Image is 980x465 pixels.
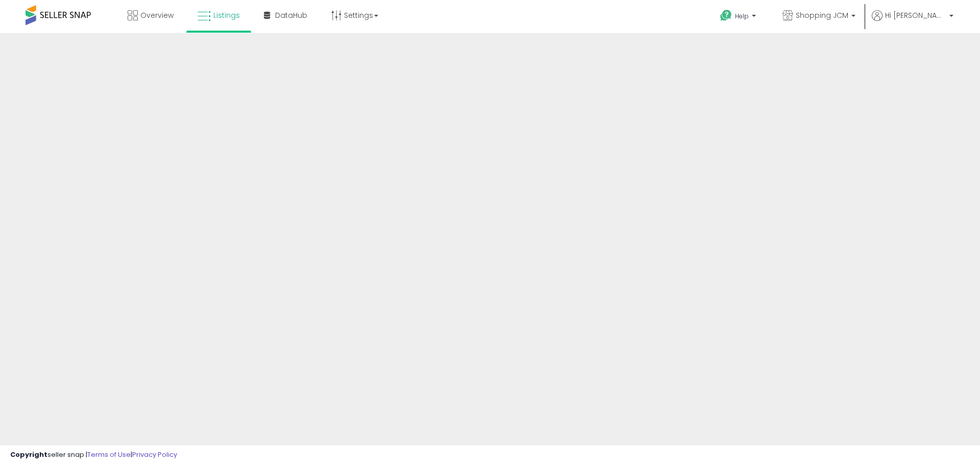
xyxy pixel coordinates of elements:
span: Overview [140,10,174,20]
strong: Copyright [10,450,47,459]
span: Help [735,12,749,20]
a: Hi [PERSON_NAME] [872,10,953,33]
a: Privacy Policy [132,450,177,459]
i: Get Help [720,9,732,22]
span: Shopping JCM [796,10,848,20]
span: Listings [213,10,240,20]
a: Terms of Use [87,450,131,459]
span: DataHub [275,10,307,20]
div: seller snap | | [10,450,177,460]
span: Hi [PERSON_NAME] [885,10,946,20]
a: Help [712,2,766,33]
